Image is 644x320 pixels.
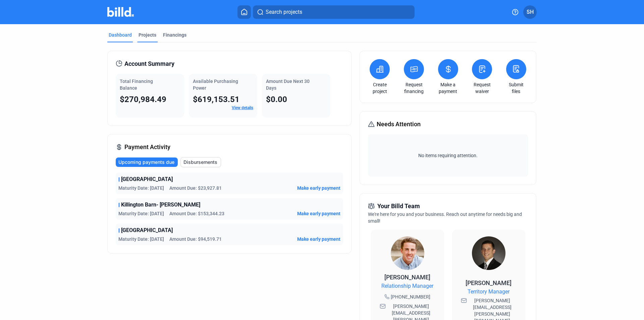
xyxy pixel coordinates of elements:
[391,236,424,270] img: Relationship Manager
[297,210,340,217] button: Make early payment
[139,32,156,38] div: Projects
[169,185,222,191] span: Amount Due: $23,927.81
[391,293,430,300] span: [PHONE_NUMBER]
[266,8,302,16] span: Search projects
[297,185,340,191] button: Make early payment
[466,279,512,286] span: [PERSON_NAME]
[124,142,170,152] span: Payment Activity
[121,226,173,234] span: [GEOGRAPHIC_DATA]
[163,32,186,38] div: Financings
[472,236,505,270] img: Territory Manager
[116,157,178,167] button: Upcoming payments due
[169,210,224,217] span: Amount Due: $153,344.23
[470,81,494,95] a: Request waiver
[118,159,174,166] span: Upcoming payments due
[193,95,239,104] span: $619,153.51
[118,236,164,242] span: Maturity Date: [DATE]
[266,95,287,104] span: $0.00
[504,81,528,95] a: Submit files
[377,201,420,211] span: Your Billd Team
[107,7,134,17] img: Billd Company Logo
[120,79,153,91] span: Total Financing Balance
[297,236,340,242] button: Make early payment
[436,81,460,95] a: Make a payment
[266,79,310,91] span: Amount Due Next 30 Days
[232,105,253,110] a: View details
[368,212,522,224] span: We're here for you and your business. Reach out anytime for needs big and small!
[527,8,534,16] span: SH
[120,95,166,104] span: $270,984.49
[169,236,222,242] span: Amount Due: $94,519.71
[253,5,415,19] button: Search projects
[468,288,509,296] span: Territory Manager
[384,274,430,281] span: [PERSON_NAME]
[193,79,238,91] span: Available Purchasing Power
[109,32,132,38] div: Dashboard
[118,210,164,217] span: Maturity Date: [DATE]
[124,59,174,68] span: Account Summary
[118,185,164,191] span: Maturity Date: [DATE]
[377,120,421,129] span: Needs Attention
[371,152,525,159] span: No items requiring attention.
[523,5,537,19] button: SH
[121,201,200,209] span: Killington Barn- [PERSON_NAME]
[121,175,173,183] span: [GEOGRAPHIC_DATA]
[183,159,217,166] span: Disbursements
[381,282,433,290] span: Relationship Manager
[180,157,221,167] button: Disbursements
[368,81,391,95] a: Create project
[402,81,426,95] a: Request financing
